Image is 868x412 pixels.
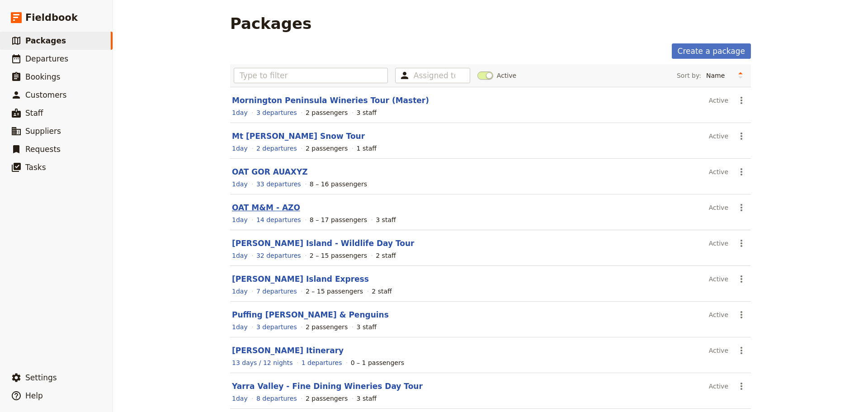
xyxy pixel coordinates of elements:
[357,144,377,153] div: 1 staff
[232,180,248,189] a: View the itinerary for this package
[734,93,749,108] button: Actions
[414,70,455,81] input: Assigned to
[709,128,728,144] div: Active
[232,394,248,403] a: View the itinerary for this package
[25,373,57,382] span: Settings
[232,382,423,391] a: Yarra Valley - Fine Dining Wineries Day Tour
[232,180,248,188] span: 1 day
[25,36,66,45] span: Packages
[372,287,392,296] div: 2 staff
[709,343,728,358] div: Active
[357,322,377,331] div: 3 staff
[232,251,248,260] a: View the itinerary for this package
[734,379,749,394] button: Actions
[734,200,749,215] button: Actions
[702,69,734,82] select: Sort by:
[232,145,248,152] span: 1 day
[306,108,348,117] div: 2 passengers
[232,203,300,212] a: OAT M&M - AZO
[306,322,348,331] div: 2 passengers
[734,164,749,180] button: Actions
[306,394,348,403] div: 2 passengers
[734,343,749,358] button: Actions
[25,90,66,99] span: Customers
[734,307,749,322] button: Actions
[256,108,297,117] a: View the departures for this package
[232,322,248,331] a: View the itinerary for this package
[232,108,248,117] a: View the itinerary for this package
[256,180,301,189] a: View the departures for this package
[709,379,728,394] div: Active
[357,394,377,403] div: 3 staff
[232,346,344,355] a: [PERSON_NAME] Itinerary
[232,310,389,319] a: Puffing [PERSON_NAME] & Penguins
[232,359,293,366] span: 13 days / 12 nights
[232,216,248,223] span: 1 day
[232,144,248,153] a: View the itinerary for this package
[497,71,516,80] span: Active
[709,164,728,180] div: Active
[232,288,248,295] span: 1 day
[351,358,404,367] div: 0 – 1 passengers
[232,275,369,284] a: [PERSON_NAME] Island Express
[709,236,728,251] div: Active
[25,391,43,400] span: Help
[310,215,367,224] div: 8 – 17 passengers
[302,358,342,367] a: View the departures for this package
[230,14,311,33] h1: Packages
[25,109,43,118] span: Staff
[677,71,701,80] span: Sort by:
[25,72,60,81] span: Bookings
[709,271,728,287] div: Active
[232,287,248,296] a: View the itinerary for this package
[709,200,728,215] div: Active
[25,163,46,172] span: Tasks
[376,215,396,224] div: 3 staff
[25,127,61,136] span: Suppliers
[25,11,78,24] span: Fieldbook
[25,145,61,154] span: Requests
[357,108,377,117] div: 3 staff
[256,251,301,260] a: View the departures for this package
[232,132,365,141] a: Mt [PERSON_NAME] Snow Tour
[376,251,396,260] div: 2 staff
[256,144,297,153] a: View the departures for this package
[232,215,248,224] a: View the itinerary for this package
[256,322,297,331] a: View the departures for this package
[232,167,308,176] a: OAT GOR AUAXYZ
[232,358,293,367] a: View the itinerary for this package
[232,395,248,402] span: 1 day
[256,394,297,403] a: View the departures for this package
[734,271,749,287] button: Actions
[310,180,367,189] div: 8 – 16 passengers
[306,287,363,296] div: 2 – 15 passengers
[256,215,301,224] a: View the departures for this package
[234,68,388,83] input: Type to filter
[734,236,749,251] button: Actions
[25,54,68,63] span: Departures
[232,96,429,105] a: Mornington Peninsula Wineries Tour (Master)
[709,93,728,108] div: Active
[232,323,248,331] span: 1 day
[232,109,248,116] span: 1 day
[232,239,415,248] a: [PERSON_NAME] Island - Wildlife Day Tour
[310,251,367,260] div: 2 – 15 passengers
[672,43,751,59] a: Create a package
[734,128,749,144] button: Actions
[709,307,728,322] div: Active
[232,252,248,259] span: 1 day
[256,287,297,296] a: View the departures for this package
[306,144,348,153] div: 2 passengers
[734,69,747,82] button: Change sort direction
